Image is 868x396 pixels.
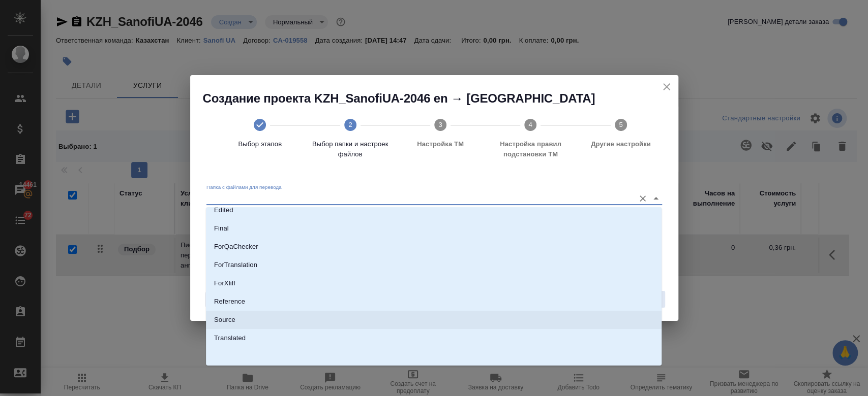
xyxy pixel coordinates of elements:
[214,205,233,215] p: Edited
[214,296,245,307] p: Reference
[348,121,352,128] text: 2
[309,139,391,159] span: Выбор папки и настроек файлов
[206,185,282,190] label: Папка с файлами для перевода
[580,139,662,149] span: Другие настройки
[529,121,532,128] text: 4
[214,260,257,270] p: ForTranslation
[214,278,235,288] p: ForXliff
[214,242,258,252] p: ForQaChecker
[659,79,674,94] button: close
[636,191,650,206] button: Очистить
[438,121,442,128] text: 3
[203,90,678,107] h2: Создание проекта KZH_SanofiUA-2046 en → [GEOGRAPHIC_DATA]
[399,139,481,149] span: Настройка ТМ
[619,121,622,128] text: 5
[219,139,301,149] span: Выбор этапов
[205,291,238,308] button: Назад
[214,315,235,325] p: Source
[214,223,229,234] p: Final
[649,191,663,206] button: Close
[490,139,572,159] span: Настройка правил подстановки TM
[214,333,246,343] p: Translated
